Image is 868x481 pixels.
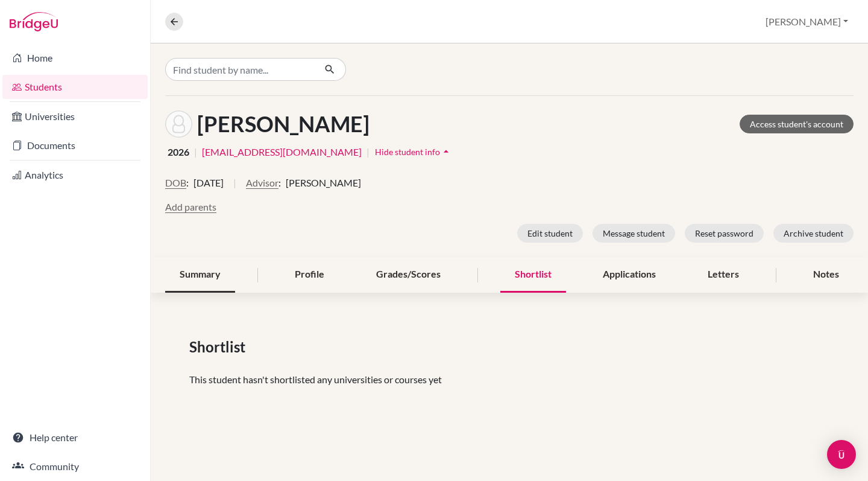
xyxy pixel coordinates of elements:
[799,257,854,293] div: Notes
[165,200,216,214] button: Add parents
[588,257,670,293] div: Applications
[517,224,583,243] button: Edit student
[280,257,339,293] div: Profile
[740,115,854,133] a: Access student's account
[10,12,58,31] img: Bridge-U
[189,372,829,387] p: This student hasn't shortlisted any universities or courses yet
[202,145,362,159] a: [EMAIL_ADDRESS][DOMAIN_NAME]
[194,145,197,159] span: |
[2,425,148,450] a: Help center
[189,336,250,358] span: Shortlist
[193,176,224,190] span: [DATE]
[2,75,148,99] a: Students
[500,257,566,293] div: Shortlist
[278,176,281,190] span: :
[685,224,764,243] button: Reset password
[2,104,148,129] a: Universities
[440,145,452,158] i: arrow_drop_up
[233,176,236,200] span: |
[827,440,856,469] div: Open Intercom Messenger
[362,257,455,293] div: Grades/Scores
[286,176,361,190] span: [PERSON_NAME]
[760,10,854,33] button: [PERSON_NAME]
[2,46,148,70] a: Home
[165,58,315,81] input: Find student by name...
[2,133,148,158] a: Documents
[2,454,148,479] a: Community
[165,110,192,138] img: Latisha CUNNINGHAM-BURLEY's avatar
[197,111,370,137] h1: [PERSON_NAME]
[186,176,189,190] span: :
[374,142,453,161] button: Hide student infoarrow_drop_up
[693,257,753,293] div: Letters
[366,145,370,159] span: |
[593,224,675,243] button: Message student
[246,176,278,190] button: Advisor
[168,145,189,159] span: 2026
[165,257,235,293] div: Summary
[375,147,440,157] span: Hide student info
[773,224,854,243] button: Archive student
[2,163,148,187] a: Analytics
[165,176,186,190] button: DOB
